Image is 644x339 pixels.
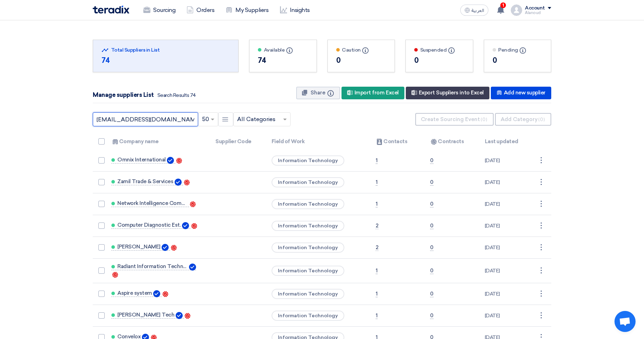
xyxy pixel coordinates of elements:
span: 0 [430,267,434,274]
div: Suspended [414,46,464,54]
div: Caution [336,46,386,54]
span: 0 [430,222,434,229]
a: Zamil Trade & Services Verified Account [111,179,183,185]
div: Add new supplier [491,87,551,99]
div: ⋮ [535,242,546,253]
span: Information Technology [272,242,344,253]
a: [PERSON_NAME] Verified Account [111,244,170,251]
span: Information Technology [272,289,344,299]
div: 0 [414,55,464,66]
td: [DATE] [479,283,535,305]
img: Verified Account [162,244,169,251]
div: ⋮ [535,310,546,321]
img: profile_test.png [511,5,522,16]
img: Verified Account [182,222,189,229]
th: Field of Work [266,133,370,150]
span: 50 [202,115,209,124]
div: 74 [258,55,308,66]
span: Information Technology [272,199,344,209]
div: Account [525,5,545,11]
td: [DATE] [479,258,535,283]
th: Supplier Code [210,133,266,150]
td: [DATE] [479,171,535,193]
span: 1 [376,201,378,207]
span: 1 [376,291,378,297]
td: [DATE] [479,193,535,215]
a: Radiant Information Technologies Company (RITCO) Verified Account [111,264,196,270]
button: Share [296,87,340,99]
img: Verified Account [175,179,182,186]
span: Search Results 74 [157,92,196,98]
div: Total Suppliers in List [102,46,230,54]
span: 0 [430,291,434,297]
div: Alanoud [525,11,551,15]
span: (0) [538,117,545,122]
div: ⋮ [535,220,546,231]
span: [PERSON_NAME] [117,244,161,250]
span: Information Technology [272,221,344,231]
span: 2 [376,244,378,251]
a: Omnix International Verified Account [111,157,175,164]
span: 1 [376,312,378,319]
span: Information Technology [272,311,344,321]
td: [DATE] [479,215,535,237]
div: Available [258,46,308,54]
a: Aspire system Verified Account [111,290,162,297]
a: Network Intelligence Company For Cyber Security [111,200,189,207]
span: (0) [481,117,487,122]
span: 2 [376,222,378,229]
button: العربية [460,5,488,16]
div: 74 [102,55,230,66]
a: Sourcing [138,2,181,18]
span: [PERSON_NAME] Tech [117,312,174,318]
span: 0 [430,201,434,207]
a: [PERSON_NAME] Tech Verified Account [111,312,184,319]
a: Insights [274,2,316,18]
div: Pending [493,46,543,54]
a: Orders [181,2,220,18]
span: Information Technology [272,266,344,276]
button: Create Sourcing Event(0) [415,113,494,126]
th: Contacts [370,133,424,150]
th: Contracts [424,133,479,150]
span: العربية [471,8,484,13]
img: Teradix logo [93,6,129,14]
span: Share [311,89,325,96]
span: 1 [376,179,378,186]
img: Verified Account [176,312,183,319]
div: 0 [493,55,543,66]
span: Radiant Information Technologies Company (RITCO) [117,264,188,269]
span: Network Intelligence Company For Cyber Security [117,200,188,206]
th: Last updated [479,133,535,150]
span: Zamil Trade & Services [117,179,173,184]
span: 0 [430,179,434,186]
div: Manage suppliers List [93,91,196,100]
a: Computer Diagnostic Est. Verified Account [111,222,190,229]
td: [DATE] [479,150,535,172]
span: Information Technology [272,155,344,166]
div: Export Suppliers into Excel [406,87,489,99]
span: 1 [376,157,378,164]
div: ⋮ [535,177,546,188]
div: 0 [336,55,386,66]
input: Search in list... [93,112,198,126]
span: 0 [430,157,434,164]
button: Add Category(0) [495,113,551,126]
td: [DATE] [479,305,535,326]
td: [DATE] [479,237,535,258]
th: Company name [106,133,210,150]
img: Verified Account [153,290,160,297]
div: ⋮ [535,155,546,166]
span: 1 [376,267,378,274]
span: Information Technology [272,177,344,187]
span: 0 [430,244,434,251]
span: 1 [500,2,506,8]
span: Omnix International [117,157,166,162]
div: ⋮ [535,265,546,276]
div: ⋮ [535,198,546,210]
div: Open chat [614,311,636,332]
span: Computer Diagnostic Est. [117,222,181,228]
div: ⋮ [535,288,546,299]
a: My Suppliers [220,2,274,18]
span: Aspire system [117,290,152,296]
